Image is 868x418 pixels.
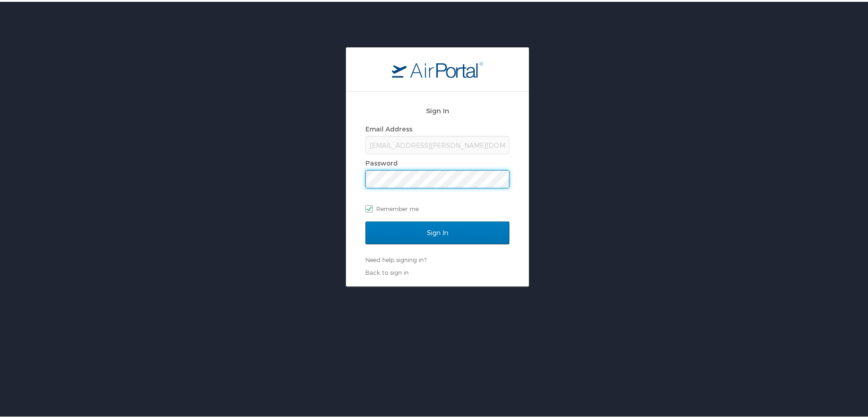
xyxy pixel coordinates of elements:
h2: Sign In [365,104,509,114]
a: Back to sign in [365,267,409,274]
label: Password [365,157,398,165]
label: Email Address [365,123,412,131]
label: Remember me [365,200,509,214]
input: Sign In [365,220,509,242]
a: Need help signing in? [365,254,426,262]
img: logo [392,60,483,76]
